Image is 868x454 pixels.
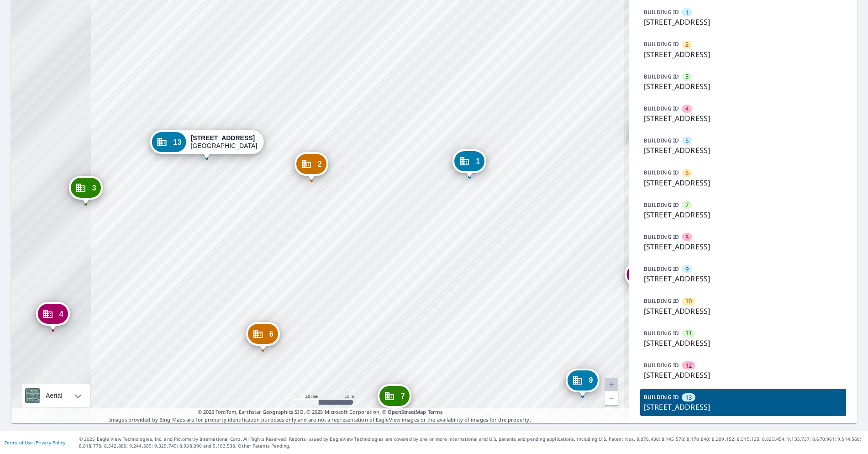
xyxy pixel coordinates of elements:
div: [GEOGRAPHIC_DATA] [190,134,257,150]
div: Dropped pin, building 12, Commercial property, 15300 W Colonial Dr Winter Garden, FL 34787 [625,263,663,291]
div: Dropped pin, building 3, Commercial property, 15300 W Colonial Dr Winter Garden, FL 34787 [69,176,103,204]
span: 4 [685,105,689,113]
span: 3 [685,72,689,81]
span: 11 [685,329,692,338]
span: 2 [318,161,322,168]
span: 9 [589,377,593,384]
p: BUILDING ID [644,40,679,48]
p: [STREET_ADDRESS] [644,209,842,220]
div: Dropped pin, building 4, Commercial property, 15300 W Colonial Dr Winter Garden, FL 34787 [36,302,70,330]
span: © 2025 TomTom, Earthstar Geographics SIO, © 2025 Microsoft Corporation, © [198,408,443,416]
span: 12 [685,361,692,370]
p: [STREET_ADDRESS] [644,16,842,27]
div: Aerial [43,384,65,407]
div: Dropped pin, building 2, Commercial property, 15300 W Colonial Dr Winter Garden, FL 34787 [295,152,328,180]
div: Dropped pin, building 7, Commercial property, 15300 W Colonial Dr Winter Garden, FL 34787 [378,384,411,412]
p: [STREET_ADDRESS] [644,306,842,317]
p: BUILDING ID [644,137,679,144]
span: 13 [685,393,692,402]
p: [STREET_ADDRESS] [644,338,842,348]
span: 10 [685,297,692,306]
p: BUILDING ID [644,201,679,209]
p: [STREET_ADDRESS] [644,145,842,156]
p: BUILDING ID [644,73,679,80]
span: 7 [401,393,405,400]
span: 9 [685,265,689,274]
span: 6 [685,169,689,177]
div: Dropped pin, building 6, Commercial property, 15300 W Colonial Dr Winter Garden, FL 34787 [246,322,280,350]
span: 3 [92,185,96,191]
strong: [STREET_ADDRESS] [190,134,255,142]
a: Current Level 20, Zoom Out [605,391,618,405]
a: OpenStreetMap [388,408,426,415]
p: [STREET_ADDRESS] [644,241,842,252]
span: 7 [685,201,689,209]
p: BUILDING ID [644,105,679,112]
p: BUILDING ID [644,329,679,337]
a: Privacy Policy [36,439,65,446]
p: [STREET_ADDRESS] [644,177,842,188]
p: [STREET_ADDRESS] [644,401,842,412]
p: Images provided by Bing Maps are for property identification purposes only and are not a represen... [11,408,629,423]
a: Terms [428,408,443,415]
span: 6 [269,331,274,338]
p: | [5,440,65,445]
p: [STREET_ADDRESS] [644,273,842,284]
span: 2 [685,40,689,49]
span: 5 [685,137,689,145]
p: BUILDING ID [644,169,679,176]
p: BUILDING ID [644,233,679,241]
div: Aerial [22,384,90,407]
p: [STREET_ADDRESS] [644,81,842,92]
span: 8 [685,233,689,242]
p: [STREET_ADDRESS] [644,49,842,60]
div: Dropped pin, building 13, Commercial property, 15300 W Colonial Dr Winter Garden, FL 34787 [150,130,263,158]
p: [STREET_ADDRESS] [644,113,842,124]
span: 1 [685,8,689,17]
p: BUILDING ID [644,393,679,401]
p: BUILDING ID [644,265,679,273]
p: [STREET_ADDRESS] [644,370,842,380]
a: Terms of Use [5,439,33,446]
span: 13 [173,139,181,146]
span: 1 [476,158,480,164]
div: Dropped pin, building 1, Commercial property, 15300 W Colonial Dr Winter Garden, FL 34787 [452,149,486,178]
span: 4 [59,311,63,317]
p: BUILDING ID [644,361,679,369]
p: BUILDING ID [644,8,679,16]
a: Current Level 20, Zoom In Disabled [605,378,618,391]
p: © 2025 Eagle View Technologies, Inc. and Pictometry International Corp. All Rights Reserved. Repo... [79,436,863,449]
div: Dropped pin, building 9, Commercial property, 15300 W Colonial Dr Winter Garden, FL 34787 [566,369,600,397]
p: BUILDING ID [644,297,679,305]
